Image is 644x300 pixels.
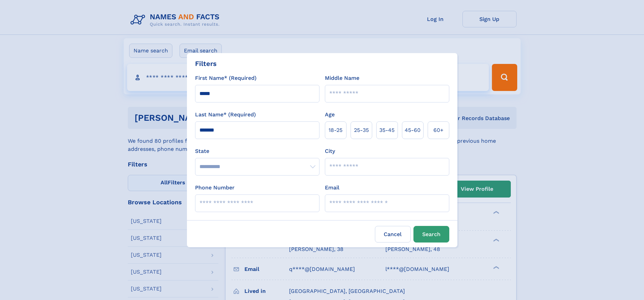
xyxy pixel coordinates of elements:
[195,111,256,119] label: Last Name* (Required)
[325,147,335,155] label: City
[433,126,444,134] span: 60+
[195,59,217,69] div: Filters
[405,126,421,134] span: 45‑60
[325,74,359,82] label: Middle Name
[195,184,235,192] label: Phone Number
[379,126,395,134] span: 35‑45
[354,126,369,134] span: 25‑35
[413,226,449,243] button: Search
[195,74,257,82] label: First Name* (Required)
[325,184,339,192] label: Email
[325,111,335,119] label: Age
[329,126,342,134] span: 18‑25
[195,147,319,155] label: State
[375,226,411,243] label: Cancel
